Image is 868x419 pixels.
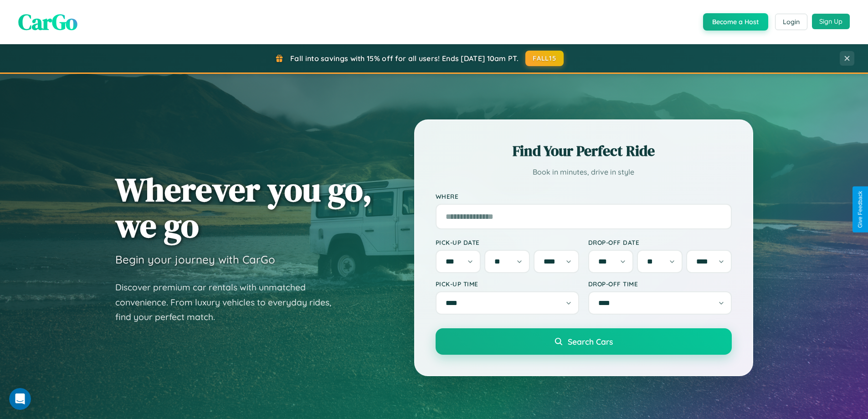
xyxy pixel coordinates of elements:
p: Discover premium car rentals with unmatched convenience. From luxury vehicles to everyday rides, ... [115,280,343,325]
label: Pick-up Time [436,280,579,288]
button: Login [775,14,807,30]
label: Drop-off Time [588,280,732,288]
label: Pick-up Date [436,238,579,246]
div: Give Feedback [857,191,863,228]
label: Where [436,192,732,200]
h2: Find Your Perfect Ride [436,141,732,161]
span: Search Cars [568,336,613,347]
h1: Wherever you go, we go [115,171,372,243]
button: FALL15 [525,51,564,66]
button: Search Cars [436,328,732,355]
p: Book in minutes, drive in style [436,166,732,179]
button: Sign Up [812,14,850,29]
button: Become a Host [703,13,768,31]
span: Fall into savings with 15% off for all users! Ends [DATE] 10am PT. [290,54,519,63]
iframe: Intercom live chat [9,388,31,410]
label: Drop-off Date [588,238,732,246]
span: CarGo [18,7,77,37]
h3: Begin your journey with CarGo [115,253,275,266]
